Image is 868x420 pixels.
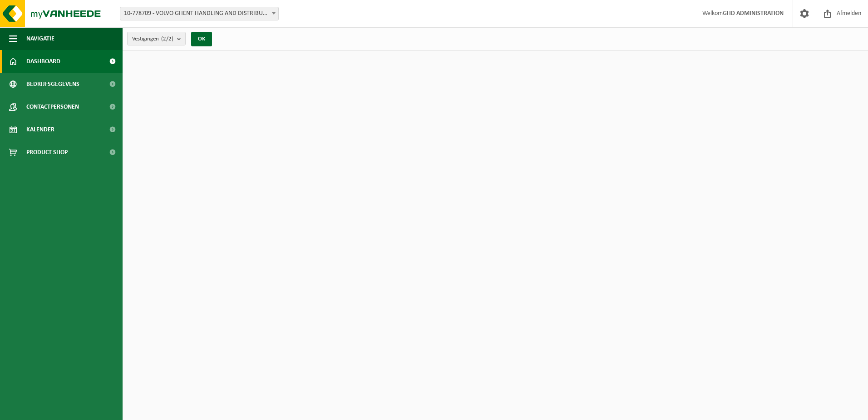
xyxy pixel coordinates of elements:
span: Bedrijfsgegevens [26,73,79,95]
button: OK [191,32,212,46]
count: (2/2) [161,36,173,42]
span: Navigatie [26,27,54,50]
span: Product Shop [26,141,68,164]
span: 10-778709 - VOLVO GHENT HANDLING AND DISTRIBUTION - DESTELDONK [120,7,278,20]
span: Dashboard [26,50,60,73]
button: Vestigingen(2/2) [127,32,186,45]
strong: GHD ADMINISTRATION [723,10,784,17]
span: Kalender [26,118,54,141]
span: Vestigingen [132,32,173,46]
span: Contactpersonen [26,95,79,118]
span: 10-778709 - VOLVO GHENT HANDLING AND DISTRIBUTION - DESTELDONK [120,7,279,20]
